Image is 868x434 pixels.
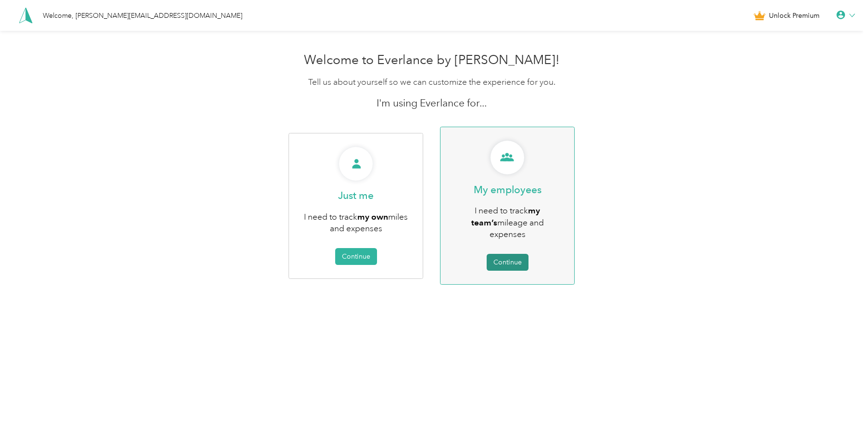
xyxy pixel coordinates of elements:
h1: Welcome to Everlance by [PERSON_NAME]! [216,53,648,68]
b: my own [357,211,388,222]
button: Continue [487,254,528,271]
button: Continue [335,248,377,265]
p: My employees [474,183,541,197]
b: my team’s [471,205,541,227]
span: I need to track miles and expenses [304,211,408,234]
p: I'm using Everlance for... [216,96,648,110]
span: Unlock Premium [769,11,819,21]
p: Tell us about yourself so we can customize the experience for you. [216,76,648,88]
iframe: Everlance-gr Chat Button Frame [814,380,868,434]
span: I need to track mileage and expenses [471,205,544,239]
div: Welcome, [PERSON_NAME][EMAIL_ADDRESS][DOMAIN_NAME] [43,11,242,21]
p: Just me [338,189,374,202]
